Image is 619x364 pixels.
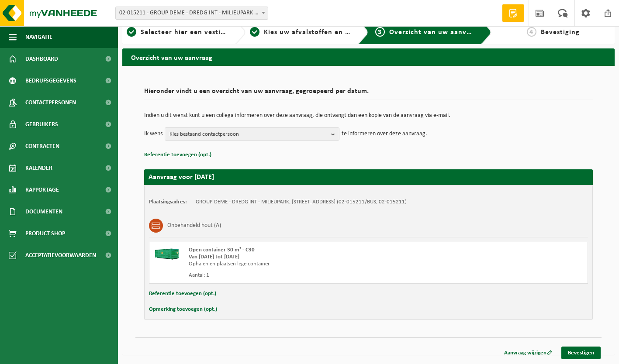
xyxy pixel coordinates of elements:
button: Opmerking toevoegen (opt.) [149,304,217,315]
a: 1Selecteer hier een vestiging [127,27,228,38]
td: GROUP DEME - DREDG INT - MILIEUPARK, [STREET_ADDRESS] (02-015211/BUS, 02-015211) [196,199,407,206]
span: 02-015211 - GROUP DEME - DREDG INT - MILIEUPARK - ZWIJNDRECHT [116,7,268,19]
span: 4 [527,27,536,37]
h3: Onbehandeld hout (A) [167,219,221,233]
button: Referentie toevoegen (opt.) [144,149,211,161]
a: Bevestigen [561,347,601,359]
p: Ik wens [144,127,163,141]
h2: Overzicht van uw aanvraag [122,48,615,65]
span: Overzicht van uw aanvraag [389,29,481,36]
strong: Plaatsingsadres: [149,199,187,205]
h2: Hieronder vindt u een overzicht van uw aanvraag, gegroepeerd per datum. [144,88,593,100]
span: Open container 30 m³ - C30 [189,247,255,253]
p: Indien u dit wenst kunt u een collega informeren over deze aanvraag, die ontvangt dan een kopie v... [144,113,593,119]
span: 1 [127,27,136,37]
a: 2Kies uw afvalstoffen en recipiënten [250,27,351,38]
strong: Van [DATE] tot [DATE] [189,254,239,260]
span: Bevestiging [541,29,580,36]
span: Rapportage [25,179,59,201]
span: Acceptatievoorwaarden [25,244,96,266]
span: 2 [250,27,259,37]
span: Dashboard [25,48,58,70]
button: Referentie toevoegen (opt.) [149,288,216,299]
button: Kies bestaand contactpersoon [165,127,339,141]
div: Aantal: 1 [189,272,404,279]
span: Contactpersonen [25,92,76,113]
span: 02-015211 - GROUP DEME - DREDG INT - MILIEUPARK - ZWIJNDRECHT [115,7,268,20]
strong: Aanvraag voor [DATE] [149,174,214,181]
span: Product Shop [25,223,65,244]
span: Documenten [25,201,62,223]
span: Navigatie [25,26,52,48]
span: Kalender [25,157,52,179]
span: Kies bestaand contactpersoon [169,128,328,141]
img: HK-XC-30-GN-00.png [154,247,180,260]
a: Aanvraag wijzigen [498,347,559,359]
span: Kies uw afvalstoffen en recipiënten [264,29,384,36]
span: Contracten [25,135,59,157]
p: te informeren over deze aanvraag. [342,127,427,141]
span: Gebruikers [25,113,58,135]
div: Ophalen en plaatsen lege container [189,261,404,268]
span: Bedrijfsgegevens [25,70,76,92]
span: Selecteer hier een vestiging [141,29,235,36]
span: 3 [375,27,385,37]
